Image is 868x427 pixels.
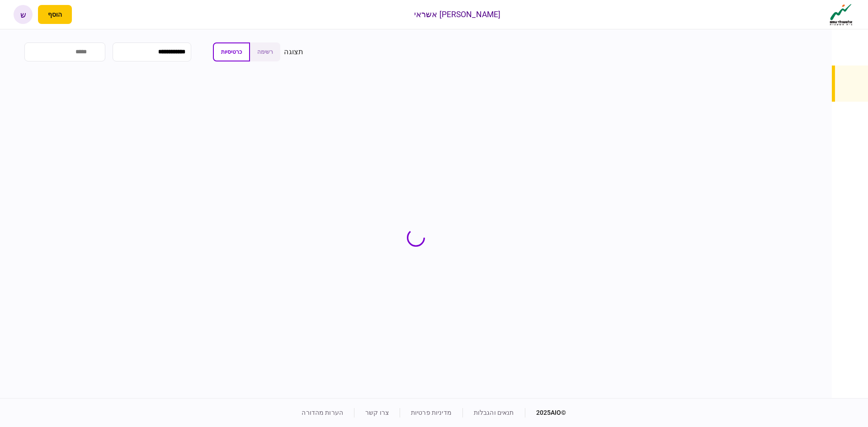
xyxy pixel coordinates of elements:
[414,9,501,20] div: [PERSON_NAME] אשראי
[77,5,96,24] button: פתח רשימת התראות
[365,409,389,416] a: צרו קשר
[284,47,303,57] div: תצוגה
[828,3,854,26] img: client company logo
[38,5,72,24] button: פתח תפריט להוספת לקוח
[474,409,514,416] a: תנאים והגבלות
[257,49,273,55] span: רשימה
[213,42,250,61] button: כרטיסיות
[411,409,452,416] a: מדיניות פרטיות
[302,409,343,416] a: הערות מהדורה
[250,42,280,61] button: רשימה
[221,49,242,55] span: כרטיסיות
[14,5,33,24] button: ש
[525,408,566,418] div: © 2025 AIO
